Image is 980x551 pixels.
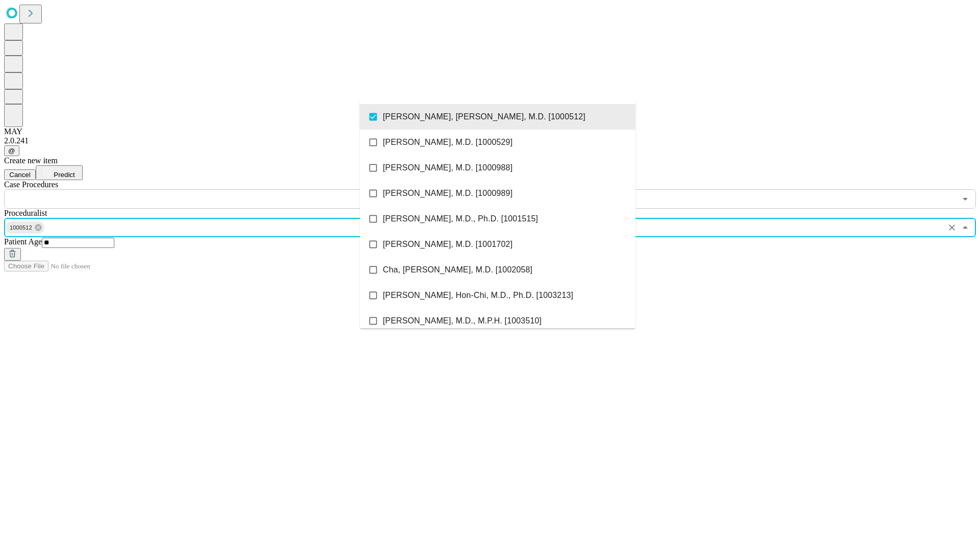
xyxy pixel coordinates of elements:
[6,222,36,234] span: 1000512
[945,220,959,235] button: Clear
[54,171,75,179] span: Predict
[6,221,44,234] div: 1000512
[9,171,31,179] span: Cancel
[4,237,42,246] span: Patient Age
[4,145,19,156] button: @
[4,127,976,136] div: MAY
[383,162,512,174] span: [PERSON_NAME], M.D. [1000988]
[4,209,47,217] span: Proceduralist
[958,192,972,206] button: Open
[4,169,36,180] button: Cancel
[383,136,512,148] span: [PERSON_NAME], M.D. [1000529]
[4,180,58,189] span: Scheduled Procedure
[383,238,512,251] span: [PERSON_NAME], M.D. [1001702]
[4,136,976,145] div: 2.0.241
[383,111,585,123] span: [PERSON_NAME], [PERSON_NAME], M.D. [1000512]
[383,264,532,276] span: Cha, [PERSON_NAME], M.D. [1002058]
[4,156,58,165] span: Create new item
[383,315,542,327] span: [PERSON_NAME], M.D., M.P.H. [1003510]
[8,147,15,155] span: @
[383,187,512,199] span: [PERSON_NAME], M.D. [1000989]
[958,220,972,235] button: Close
[36,165,83,180] button: Predict
[383,213,538,225] span: [PERSON_NAME], M.D., Ph.D. [1001515]
[383,289,573,302] span: [PERSON_NAME], Hon-Chi, M.D., Ph.D. [1003213]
